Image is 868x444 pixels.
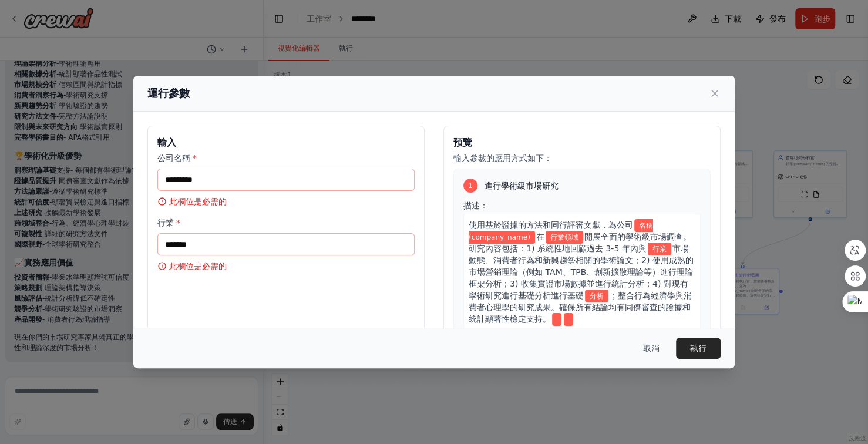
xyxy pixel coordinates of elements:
font: 公司名稱 [157,153,190,163]
font: 運行參數 [147,87,190,99]
span: Variable: industry [585,290,608,302]
font: 行業領域 [550,233,578,241]
font: 市場動態、消費者行為和新興趨勢相關的學術論文；2) 使用成熟的市場營銷理論（例如 TAM、TPB、創新擴散理論等）進行理論框架分析；3) 收集實證市場數據並進行統計分析；4) 對現有學術研究進行... [469,244,694,300]
font: 取消 [643,344,660,353]
span: 變數：行業 [546,231,583,244]
span: 變數：行業 [552,313,561,326]
font: 開展全面的學術級市場調查。研究內容包括：1) 系統性地回顧過去 3-5 年內與 [469,232,691,253]
font: 行業 [157,218,174,227]
span: 變數：行業 [564,313,573,326]
font: 1 [468,181,473,190]
font: 此欄位是必需的 [169,197,227,206]
font: ；整合行為經濟學與消費者心理學的研究成果。確保所有結論均有同儕審查的證據和統計顯著性檢定支持。 [469,291,692,324]
font: 此欄位是必需的 [169,261,227,271]
font: 行業 [652,245,667,253]
span: Variable: industry [648,243,671,255]
font: 分析 [590,292,604,300]
font: 進行學術級市場研究 [485,181,559,190]
span: 變數：company_name [469,219,653,244]
font: 執行 [690,344,706,353]
font: 描述： [463,201,488,210]
font: 在 [536,232,544,241]
font: 輸入 [157,137,176,148]
font: 名稱 (company_name) [469,221,653,241]
font: 預覽 [453,137,472,148]
button: 執行 [676,338,721,359]
font: 輸入參數的應用方式如下： [453,153,552,163]
font: 使用基於證據的方法和同行評審文獻，為公司 [469,220,633,230]
button: 取消 [634,338,669,359]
